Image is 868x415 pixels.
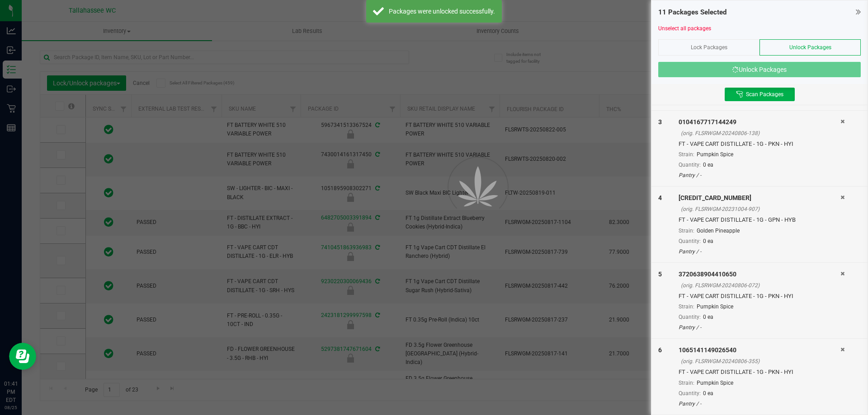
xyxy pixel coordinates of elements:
span: Golden Pineapple [697,228,740,234]
span: Quantity: [679,390,701,396]
span: 3 [658,118,662,126]
div: 0104167717144249 [679,117,840,127]
span: Unlock Packages [789,44,831,51]
span: Strain: [679,151,694,158]
iframe: Resource center [9,343,36,370]
div: [CREDIT_CARD_NUMBER] [679,193,840,203]
span: Strain: [679,380,694,386]
span: 4 [658,194,662,201]
span: Pumpkin Spice [697,380,733,386]
span: 0 ea [703,162,713,168]
div: (orig. FLSRWGM-20240806-138) [681,129,840,137]
div: 1065141149026540 [679,345,840,355]
div: Pantry / - [679,323,840,331]
div: (orig. FLSRWGM-20240806-355) [681,357,840,365]
div: FT - VAPE CART DISTILLATE - 1G - PKN - HYI [679,140,840,149]
div: 3720638904410650 [679,270,840,279]
span: Pumpkin Spice [697,151,733,158]
span: 5 [658,270,662,278]
span: Quantity: [679,238,701,244]
span: Strain: [679,228,694,234]
span: Scan Packages [746,91,783,98]
span: 0 ea [703,390,713,396]
div: Packages were unlocked successfully. [389,7,495,16]
div: FT - VAPE CART DISTILLATE - 1G - GPN - HYB [679,215,840,224]
div: FT - VAPE CART DISTILLATE - 1G - PKN - HYI [679,368,840,377]
button: Unlock Packages [658,62,861,77]
div: Pantry / - [679,400,840,408]
span: Pumpkin Spice [697,303,733,310]
div: (orig. FLSRWGM-20240806-072) [681,281,840,289]
button: Scan Packages [725,88,795,101]
span: 0 ea [703,314,713,320]
a: Unselect all packages [658,25,711,32]
span: Quantity: [679,162,701,168]
span: Lock Packages [691,44,727,51]
span: Strain: [679,303,694,310]
span: Quantity: [679,314,701,320]
div: (orig. FLSRWGM-20231004-907) [681,205,840,213]
div: Pantry / - [679,171,840,179]
div: FT - VAPE CART DISTILLATE - 1G - PKN - HYI [679,292,840,301]
span: 6 [658,346,662,354]
span: 0 ea [703,238,713,244]
div: Pantry / - [679,247,840,256]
